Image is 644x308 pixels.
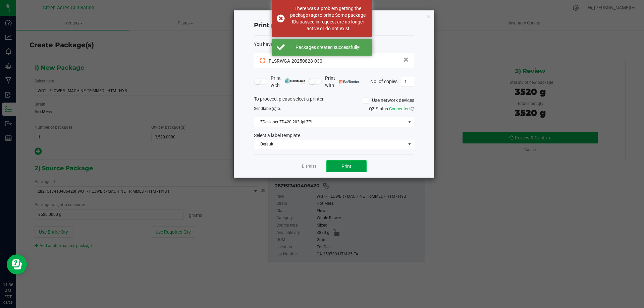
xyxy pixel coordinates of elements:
[254,41,414,48] div: :
[269,58,322,64] span: FLSRWGA-20250828-030
[325,75,360,89] span: Print with
[326,160,367,172] button: Print
[302,164,316,169] a: Dismiss
[7,254,27,274] iframe: Resource center
[341,164,352,169] span: Print
[288,5,367,32] div: There was a problem getting the package tag: to print: Some package IDs passed in request are no ...
[260,57,267,64] span: Pending Sync
[339,80,360,83] img: bartender.png
[254,106,281,111] span: Send to:
[263,106,276,111] span: label(s)
[288,44,367,51] div: Packages created successfully!
[254,42,340,47] span: You have selected 1 package label to print
[369,106,414,111] span: QZ Status:
[249,132,419,139] div: Select a label template.
[249,96,419,106] div: To proceed, please select a printer.
[271,75,305,89] span: Print with
[254,21,414,30] h4: Print package label
[254,139,406,149] span: Default
[254,117,406,127] span: ZDesigner ZD420-203dpi ZPL
[285,78,305,83] img: mark_magic_cybra.png
[389,106,410,111] span: Connected
[370,78,397,84] span: No. of copies
[363,97,414,104] label: Use network devices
